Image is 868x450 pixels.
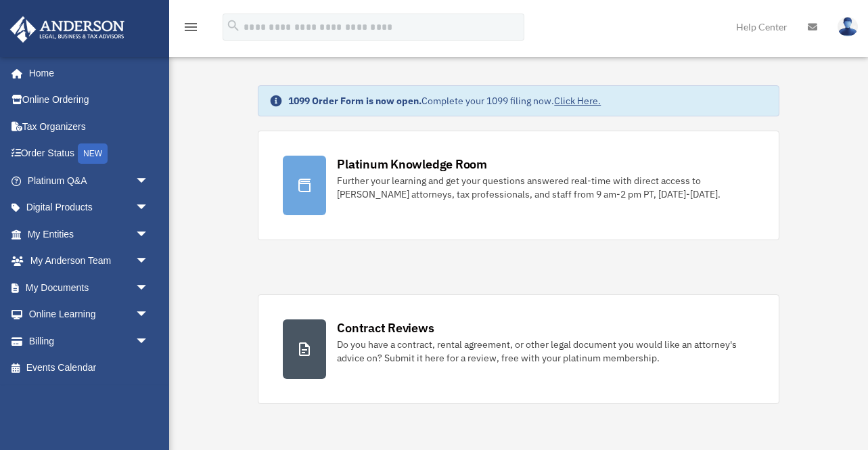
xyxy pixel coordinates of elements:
div: Contract Reviews [337,319,434,336]
a: My Documentsarrow_drop_down [9,274,169,301]
a: My Entitiesarrow_drop_down [9,221,169,248]
a: Online Learningarrow_drop_down [9,301,169,328]
img: Anderson Advisors Platinum Portal [6,16,129,43]
i: search [226,18,241,33]
div: Complete your 1099 filing now. [288,94,601,108]
div: Further your learning and get your questions answered real-time with direct access to [PERSON_NAM... [337,174,754,201]
span: arrow_drop_down [135,328,162,355]
a: Platinum Q&Aarrow_drop_down [9,167,169,194]
a: Order StatusNEW [9,140,169,168]
span: arrow_drop_down [135,194,162,222]
img: User Pic [838,17,858,37]
span: arrow_drop_down [135,248,162,275]
span: arrow_drop_down [135,167,162,195]
span: arrow_drop_down [135,274,162,302]
i: menu [183,19,199,35]
a: My Anderson Teamarrow_drop_down [9,248,169,275]
a: Online Ordering [9,87,169,114]
a: Billingarrow_drop_down [9,328,169,355]
strong: 1099 Order Form is now open. [288,95,421,107]
a: Platinum Knowledge Room Further your learning and get your questions answered real-time with dire... [258,131,779,240]
a: Home [9,60,162,87]
div: Do you have a contract, rental agreement, or other legal document you would like an attorney's ad... [337,338,754,365]
div: NEW [78,143,108,164]
a: Click Here. [554,95,601,107]
a: Digital Productsarrow_drop_down [9,194,169,221]
span: arrow_drop_down [135,301,162,329]
a: menu [183,24,199,35]
span: arrow_drop_down [135,221,162,248]
a: Contract Reviews Do you have a contract, rental agreement, or other legal document you would like... [258,294,779,404]
div: Platinum Knowledge Room [337,156,487,173]
a: Tax Organizers [9,113,169,140]
a: Events Calendar [9,355,169,382]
